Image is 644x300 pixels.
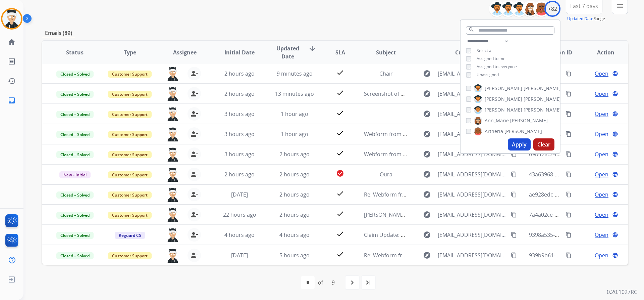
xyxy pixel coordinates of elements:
[567,16,605,22] span: Range
[190,211,198,219] mat-icon: person_remove
[485,96,522,102] span: [PERSON_NAME]
[544,1,560,17] div: +82
[336,189,344,198] mat-icon: check
[224,231,255,239] span: 4 hours ago
[438,70,507,78] span: [EMAIL_ADDRESS][DOMAIN_NAME]
[8,96,16,104] mat-icon: inbox
[504,128,542,135] span: [PERSON_NAME]
[477,72,499,78] span: Unassigned
[595,110,608,118] span: Open
[485,117,509,124] span: Ann_Marie
[376,48,396,56] span: Subject
[190,110,198,118] mat-icon: person_remove
[510,117,548,124] span: [PERSON_NAME]
[273,44,303,60] span: Updated Date
[281,130,308,138] span: 1 hour ago
[166,107,179,121] img: agent-avatar
[455,48,481,56] span: Customer
[56,212,94,219] span: Closed – Solved
[108,171,152,178] span: Customer Support
[529,191,627,198] span: ae928edc-24f3-4fb5-9f42-cdc60308e0f3
[566,111,572,117] mat-icon: content_copy
[318,278,323,287] div: of
[108,212,152,219] span: Customer Support
[59,171,91,178] span: New - Initial
[224,48,255,56] span: Initial Date
[380,171,392,178] span: Oura
[224,171,255,178] span: 2 hours ago
[336,149,344,157] mat-icon: check
[108,191,152,199] span: Customer Support
[511,171,517,177] mat-icon: content_copy
[231,191,248,198] span: [DATE]
[224,110,255,118] span: 3 hours ago
[108,111,152,118] span: Customer Support
[595,231,608,239] span: Open
[336,69,344,77] mat-icon: check
[190,130,198,138] mat-icon: person_remove
[524,96,561,102] span: [PERSON_NAME]
[511,151,517,157] mat-icon: content_copy
[438,170,507,178] span: [EMAIL_ADDRESS][DOMAIN_NAME]
[485,85,522,92] span: [PERSON_NAME]
[364,278,372,287] mat-icon: last_page
[438,110,507,118] span: [EMAIL_ADDRESS][DOMAIN_NAME]
[190,70,198,78] mat-icon: person_remove
[423,211,431,219] mat-icon: explore
[336,89,344,97] mat-icon: check
[8,57,16,66] mat-icon: list_alt
[379,70,393,77] span: Chair
[166,87,179,101] img: agent-avatar
[275,90,314,97] span: 13 minutes ago
[566,252,572,258] mat-icon: content_copy
[566,131,572,137] mat-icon: content_copy
[595,70,608,78] span: Open
[56,71,94,78] span: Closed – Solved
[279,151,310,158] span: 2 hours ago
[595,251,608,259] span: Open
[511,232,517,238] mat-icon: content_copy
[124,48,136,56] span: Type
[595,211,608,219] span: Open
[166,67,179,81] img: agent-avatar
[511,191,517,198] mat-icon: content_copy
[511,212,517,218] mat-icon: content_copy
[279,211,310,218] span: 2 hours ago
[190,150,198,158] mat-icon: person_remove
[612,131,618,137] mat-icon: language
[612,111,618,117] mat-icon: language
[56,91,94,98] span: Closed – Solved
[567,16,593,22] button: Updated Date
[108,151,152,158] span: Customer Support
[166,249,179,263] img: agent-avatar
[166,147,179,162] img: agent-avatar
[423,251,431,259] mat-icon: explore
[56,151,94,158] span: Closed – Solved
[566,151,572,157] mat-icon: content_copy
[2,9,21,28] img: avatar
[108,91,152,98] span: Customer Support
[477,48,493,53] span: Select all
[595,90,608,98] span: Open
[573,41,628,64] th: Action
[423,170,431,178] mat-icon: explore
[533,138,554,151] button: Clear
[612,171,618,177] mat-icon: language
[308,44,316,52] mat-icon: arrow_downward
[423,130,431,138] mat-icon: explore
[336,250,344,258] mat-icon: check
[56,252,94,259] span: Closed – Solved
[607,288,637,296] p: 0.20.1027RC
[595,150,608,158] span: Open
[42,29,75,37] p: Emails (89)
[348,278,356,287] mat-icon: navigate_next
[364,211,428,218] span: [PERSON_NAME] couches
[223,211,256,218] span: 22 hours ago
[166,188,179,202] img: agent-avatar
[423,190,431,199] mat-icon: explore
[485,106,522,113] span: [PERSON_NAME]
[566,171,572,177] mat-icon: content_copy
[173,48,197,56] span: Assignee
[326,276,340,289] div: 9
[529,151,629,158] span: 09b426c2-f02c-4920-b752-b0084faf2de3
